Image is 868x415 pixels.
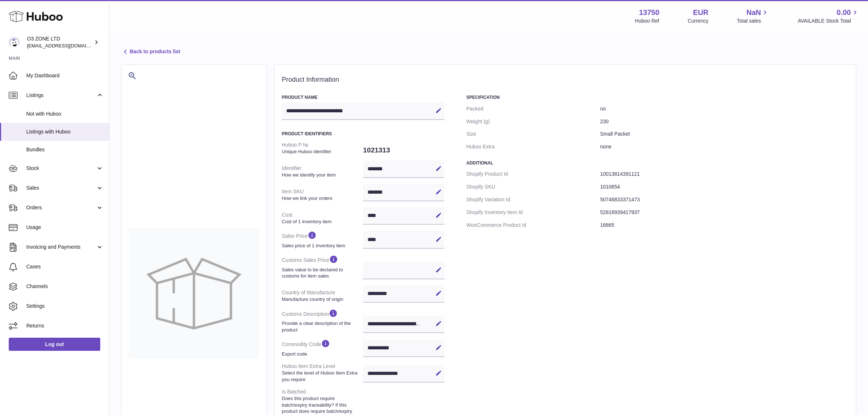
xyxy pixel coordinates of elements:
[26,110,104,117] span: Not with Huboo
[27,43,107,49] span: [EMAIL_ADDRESS][DOMAIN_NAME]
[26,303,104,310] span: Settings
[639,8,659,18] strong: 13750
[600,193,849,206] dd: 50746833371473
[26,263,104,270] span: Cases
[466,140,600,153] dt: Huboo Extra
[26,283,104,290] span: Channels
[282,94,444,100] h3: Product Name
[129,228,259,358] img: no-photo-large.jpg
[600,181,849,193] dd: 1010654
[27,35,93,49] div: O3 ZONE LTD
[466,128,600,140] dt: Size
[9,37,20,48] img: internalAdmin-13750@internal.huboo.com
[26,165,96,172] span: Stock
[466,115,600,128] dt: Weight (g)
[282,267,361,279] strong: Sales value to be declared to customs for item sales
[282,351,361,357] strong: Export code
[9,338,100,351] a: Log out
[600,128,849,140] dd: Small Packet
[26,322,104,329] span: Returns
[26,244,96,251] span: Invoicing and Payments
[26,128,104,135] span: Listings with Huboo
[600,140,849,153] dd: none
[282,218,361,225] strong: Cost of 1 inventory item
[737,8,769,24] a: NaN Total sales
[282,185,363,204] dt: Item SKU
[600,115,849,128] dd: 230
[282,286,363,305] dt: Country of Manufacture
[26,72,104,79] span: My Dashboard
[26,224,104,231] span: Usage
[121,47,180,56] a: Back to products list
[693,8,708,18] strong: EUR
[282,172,361,178] strong: How we identify your item
[688,18,709,24] div: Currency
[466,94,849,100] h3: Specification
[466,181,600,193] dt: Shopify SKU
[282,306,363,336] dt: Customs Description
[282,336,363,360] dt: Commodity Code
[600,206,849,219] dd: 52816939417937
[798,18,859,24] span: AVAILABLE Stock Total
[26,146,104,153] span: Bundles
[282,252,363,282] dt: Customs Sales Price
[282,360,363,385] dt: Huboo Item Extra Level
[282,243,361,249] strong: Sales price of 1 inventory item
[798,8,859,24] a: 0.00 AVAILABLE Stock Total
[466,102,600,115] dt: Packed
[282,131,444,137] h3: Product Identifiers
[282,209,363,228] dt: Cost
[746,8,761,18] span: NaN
[600,219,849,232] dd: 16865
[282,296,361,303] strong: Manufacture country of origin
[26,92,96,99] span: Listings
[282,370,361,383] strong: Select the level of Huboo Item Extra you require
[466,219,600,232] dt: WooCommerce Product Id
[26,185,96,191] span: Sales
[282,162,363,181] dt: Identifier
[635,18,659,24] div: Huboo Ref
[466,206,600,219] dt: Shopify Inventory Item Id
[282,228,363,252] dt: Sales Price
[466,193,600,206] dt: Shopify Variation Id
[282,195,361,202] strong: How we link your orders
[282,320,361,333] strong: Provide a clear description of the product
[363,143,444,158] dd: 1021313
[26,204,96,211] span: Orders
[282,148,361,155] strong: Unique Huboo identifier
[466,160,849,166] h3: Additional
[282,76,849,84] h2: Product Information
[466,168,600,181] dt: Shopify Product Id
[600,168,849,181] dd: 10013814391121
[837,8,851,18] span: 0.00
[737,18,769,24] span: Total sales
[600,102,849,115] dd: no
[282,139,363,158] dt: Huboo P №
